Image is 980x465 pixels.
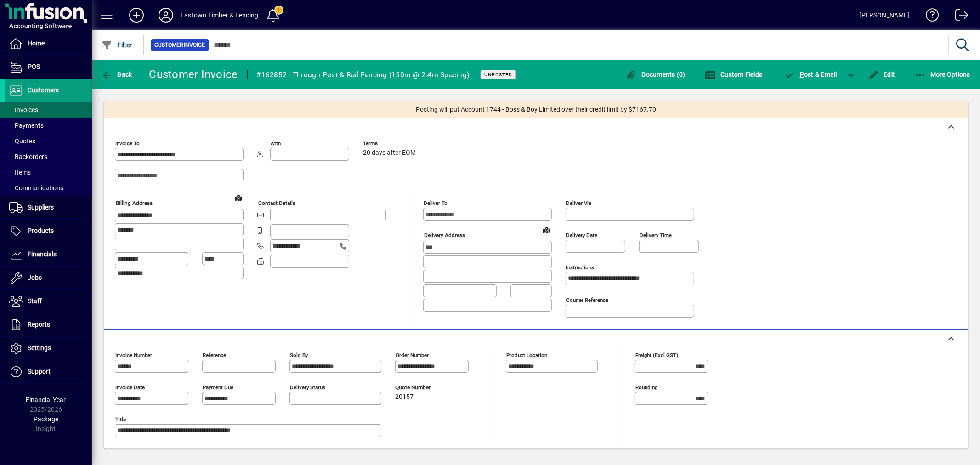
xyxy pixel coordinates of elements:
[702,66,765,83] button: Custom Fields
[28,297,42,305] span: Staff
[28,40,45,47] span: Home
[5,290,92,313] a: Staff
[866,66,898,83] button: Edit
[115,384,145,391] mat-label: Invoice date
[948,2,969,32] a: Logout
[26,396,66,403] span: Financial Year
[115,140,140,147] mat-label: Invoice To
[28,274,42,281] span: Jobs
[484,72,512,78] span: Unposted
[28,321,50,328] span: Reports
[231,190,246,205] a: View on map
[919,2,939,32] a: Knowledge Base
[5,360,92,383] a: Support
[640,232,672,238] mat-label: Delivery time
[28,250,57,258] span: Financials
[5,313,92,336] a: Reports
[784,71,838,78] span: ost & Email
[203,384,233,391] mat-label: Payment due
[28,86,59,94] span: Customers
[395,385,450,391] span: Quote number
[626,71,685,78] span: Documents (0)
[705,71,763,78] span: Custom Fields
[5,267,92,289] a: Jobs
[9,184,63,192] span: Communications
[151,7,181,23] button: Profile
[149,67,238,82] div: Customer Invoice
[395,393,414,401] span: 20157
[115,416,126,423] mat-label: Title
[5,102,92,118] a: Invoices
[800,71,804,78] span: P
[506,352,547,358] mat-label: Product location
[28,344,51,352] span: Settings
[635,384,657,391] mat-label: Rounding
[416,105,656,114] span: Posting will put Account 1744 - Boss & Boy Limited over their credit limit by $7167.70
[99,66,135,83] button: Back
[5,180,92,196] a: Communications
[9,137,35,145] span: Quotes
[28,368,51,375] span: Support
[154,40,205,50] span: Customer Invoice
[539,222,554,237] a: View on map
[102,41,132,49] span: Filter
[122,7,151,23] button: Add
[623,66,688,83] button: Documents (0)
[9,106,38,113] span: Invoices
[203,352,226,358] mat-label: Reference
[912,66,973,83] button: More Options
[5,164,92,180] a: Items
[257,68,470,82] div: #162852 - Through Post & Rail Fencing (150m @ 2.4m Spacing)
[566,297,608,303] mat-label: Courier Reference
[28,63,40,70] span: POS
[5,337,92,360] a: Settings
[5,220,92,243] a: Products
[271,140,281,147] mat-label: Attn
[396,352,429,358] mat-label: Order number
[868,71,895,78] span: Edit
[9,153,47,160] span: Backorders
[5,196,92,219] a: Suppliers
[28,204,54,211] span: Suppliers
[363,141,418,147] span: Terms
[92,66,142,83] app-page-header-button: Back
[9,122,44,129] span: Payments
[181,8,258,23] div: Eastown Timber & Fencing
[290,384,325,391] mat-label: Delivery status
[780,66,842,83] button: Post & Email
[5,118,92,133] a: Payments
[363,149,416,157] span: 20 days after EOM
[5,133,92,149] a: Quotes
[635,352,678,358] mat-label: Freight (excl GST)
[290,352,308,358] mat-label: Sold by
[915,71,971,78] span: More Options
[5,56,92,79] a: POS
[5,32,92,55] a: Home
[566,232,597,238] mat-label: Delivery date
[566,200,591,206] mat-label: Deliver via
[424,200,448,206] mat-label: Deliver To
[5,149,92,164] a: Backorders
[566,264,594,271] mat-label: Instructions
[102,71,132,78] span: Back
[99,37,135,53] button: Filter
[860,8,910,23] div: [PERSON_NAME]
[34,415,58,423] span: Package
[28,227,54,234] span: Products
[115,352,152,358] mat-label: Invoice number
[5,243,92,266] a: Financials
[9,169,31,176] span: Items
